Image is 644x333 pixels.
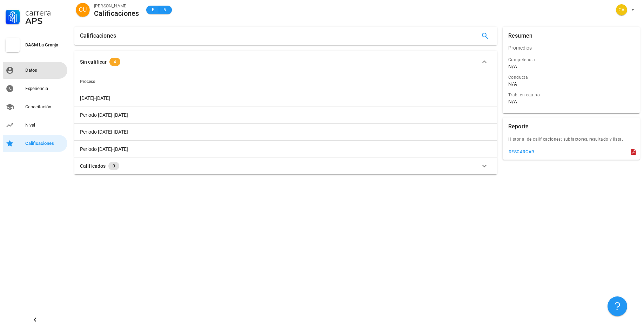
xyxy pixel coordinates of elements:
[508,63,517,70] div: N/A
[508,91,634,98] div: Trab. en equipo
[79,3,87,17] span: CU
[74,158,497,174] button: Calificados 0
[25,68,65,73] div: Datos
[94,2,139,9] div: [PERSON_NAME]
[80,58,107,66] div: Sin calificar
[508,27,532,45] div: Resumen
[80,79,95,84] span: Proceso
[3,80,67,97] a: Experiencia
[508,81,517,87] div: N/A
[25,86,65,91] div: Experiencia
[3,62,67,79] a: Datos
[25,17,65,25] div: APS
[25,8,65,17] div: Carrera
[508,98,517,105] div: N/A
[25,104,65,110] div: Capacitación
[80,112,128,118] span: Periodo [DATE]-[DATE]
[76,3,90,17] div: avatar
[508,117,529,136] div: Reporte
[94,9,139,17] div: Calificaciones
[114,58,116,66] span: 4
[508,149,535,154] div: descargar
[3,135,67,152] a: Calificaciones
[25,122,65,128] div: Nivel
[80,162,106,170] div: Calificados
[508,74,634,81] div: Conducta
[3,98,67,115] a: Capacitación
[25,42,65,48] div: DASM La Granja
[80,95,110,101] span: [DATE]-[DATE]
[80,146,128,152] span: Período [DATE]-[DATE]
[505,147,537,157] button: descargar
[74,73,497,90] th: Proceso
[508,56,634,63] div: Competencia
[3,117,67,134] a: Nivel
[74,51,497,73] button: Sin calificar 4
[25,141,65,146] div: Calificaciones
[80,129,128,135] span: Período [DATE]-[DATE]
[503,136,640,147] div: Historial de calificaciones; subfactores, resultado y lista.
[162,6,168,13] span: 5
[503,39,640,56] div: Promedios
[113,162,115,170] span: 0
[80,27,116,45] div: Calificaciones
[150,6,156,13] span: B
[616,4,627,15] div: avatar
